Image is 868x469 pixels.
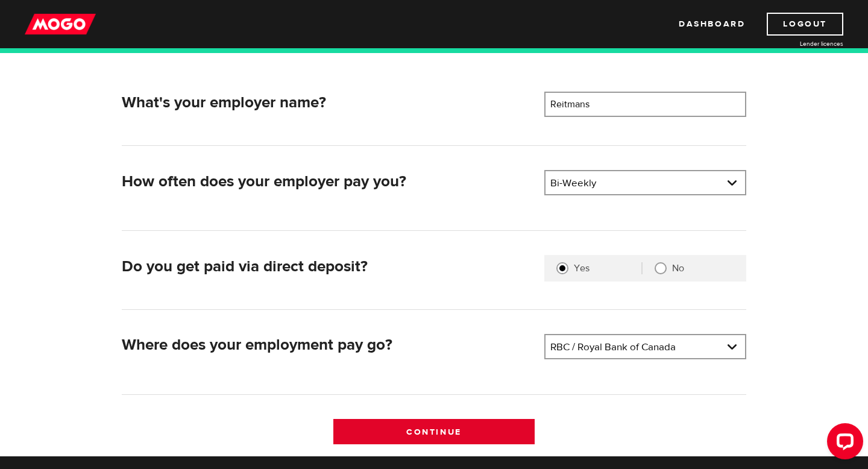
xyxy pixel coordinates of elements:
[556,262,568,274] input: Yes
[753,39,843,48] a: Lender licences
[574,262,641,274] label: Yes
[817,418,868,469] iframe: LiveChat chat widget
[25,13,96,36] img: mogo_logo-11ee424be714fa7cbb0f0f49df9e16ec.png
[333,419,535,444] input: Continue
[122,172,535,191] h2: How often does your employer pay you?
[122,93,535,112] h2: What's your employer name?
[679,13,745,36] a: Dashboard
[655,262,667,274] input: No
[672,262,734,274] label: No
[122,336,535,354] h2: Where does your employment pay go?
[122,257,535,276] h2: Do you get paid via direct deposit?
[767,13,843,36] a: Logout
